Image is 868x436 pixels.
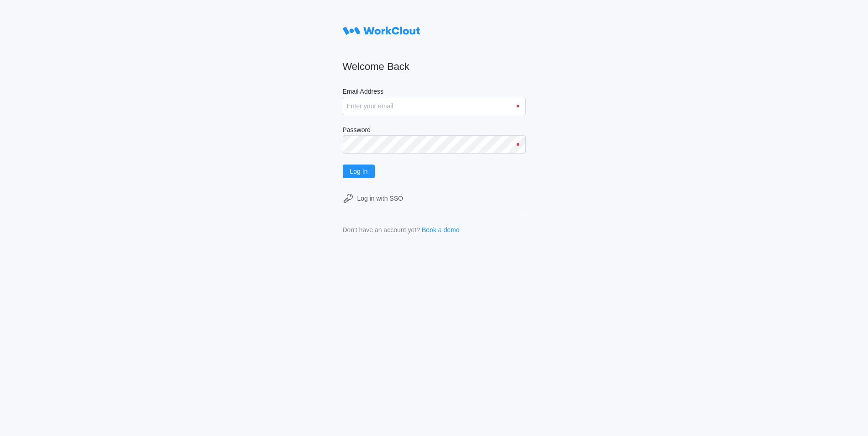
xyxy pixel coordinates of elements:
input: Enter your email [343,97,526,115]
div: Don't have an account yet? [343,226,420,234]
h2: Welcome Back [343,60,526,73]
a: Book a demo [422,226,460,234]
button: Log In [343,165,375,178]
span: Log In [350,168,368,175]
a: Log in with SSO [343,193,526,204]
label: Email Address [343,88,526,97]
label: Password [343,126,526,135]
div: Log in with SSO [357,195,403,202]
